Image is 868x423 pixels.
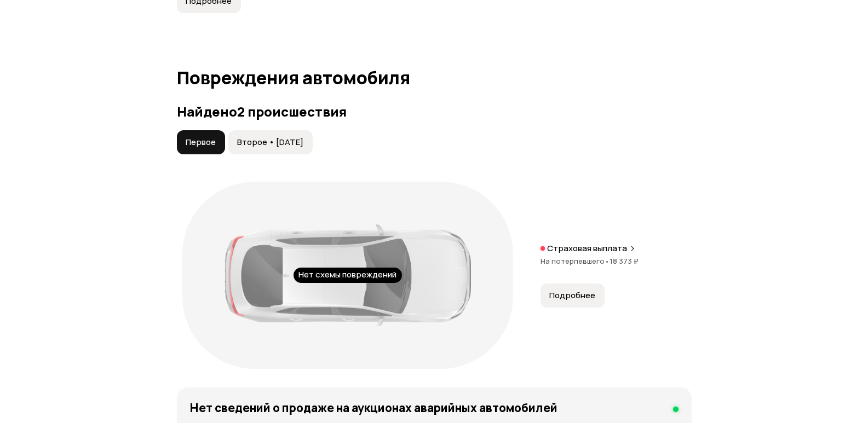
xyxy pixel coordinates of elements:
[228,130,313,154] button: Второе • [DATE]
[541,256,610,266] span: На потерпевшего
[190,401,557,415] h4: Нет сведений о продаже на аукционах аварийных автомобилей
[605,256,610,266] span: •
[177,130,225,154] button: Первое
[547,243,627,254] p: Страховая выплата
[294,268,402,283] div: Нет схемы повреждений
[237,137,303,148] span: Второе • [DATE]
[186,137,216,148] span: Первое
[610,256,639,266] span: 18 373 ₽
[549,290,595,301] span: Подробнее
[177,68,692,88] h1: Повреждения автомобиля
[541,283,605,308] button: Подробнее
[177,104,692,119] h3: Найдено 2 происшествия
